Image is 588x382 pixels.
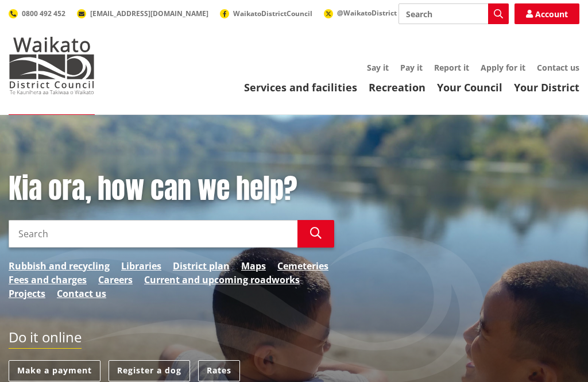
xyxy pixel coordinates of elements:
a: Register a dog [109,360,190,381]
img: Waikato District Council - Te Kaunihera aa Takiwaa o Waikato [9,37,95,94]
input: Search input [399,3,509,24]
a: Apply for it [481,62,525,73]
a: Say it [367,62,389,73]
a: Cemeteries [277,259,328,273]
a: Maps [241,259,266,273]
h1: Kia ora, how can we help? [9,172,334,206]
a: Account [514,3,579,24]
a: Your Council [437,80,502,94]
a: 0800 492 452 [9,9,65,18]
a: Report it [434,62,469,73]
a: [EMAIL_ADDRESS][DOMAIN_NAME] [77,9,208,18]
a: Make a payment [9,360,100,381]
h2: Do it online [9,329,82,349]
a: @WaikatoDistrict [324,8,397,18]
a: Your District [514,80,579,94]
a: Services and facilities [244,80,357,94]
a: Careers [98,273,133,287]
span: [EMAIL_ADDRESS][DOMAIN_NAME] [90,9,208,18]
a: Projects [9,287,45,300]
span: WaikatoDistrictCouncil [233,9,312,18]
span: @WaikatoDistrict [337,8,397,18]
a: Contact us [537,62,579,73]
a: Contact us [57,287,106,300]
a: Libraries [121,259,161,273]
a: Fees and charges [9,273,87,287]
a: Rates [198,360,240,381]
a: Pay it [400,62,423,73]
input: Search input [9,220,297,248]
a: Rubbish and recycling [9,259,110,273]
a: WaikatoDistrictCouncil [220,9,312,18]
a: Recreation [369,80,425,94]
a: Current and upcoming roadworks [144,273,300,287]
a: District plan [173,259,230,273]
span: 0800 492 452 [22,9,65,18]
